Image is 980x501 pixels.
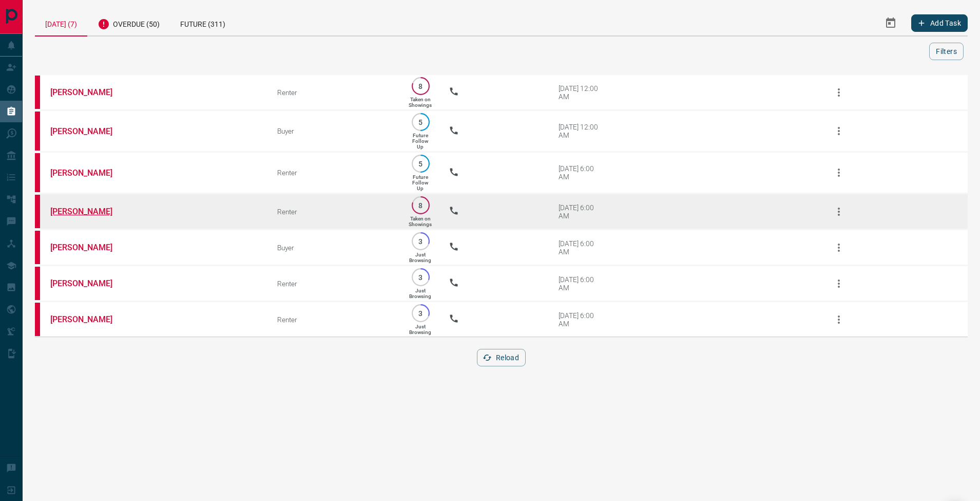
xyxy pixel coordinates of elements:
[417,237,425,245] p: 3
[277,88,392,97] div: Renter
[417,273,425,281] p: 3
[417,160,425,168] p: 5
[911,14,968,32] button: Add Task
[277,316,392,324] div: Renter
[50,207,127,216] a: [PERSON_NAME]
[417,201,425,209] p: 8
[277,244,392,252] div: Buyer
[50,243,127,252] a: [PERSON_NAME]
[277,280,392,288] div: Renter
[35,10,87,36] div: [DATE] (7)
[50,314,127,324] a: [PERSON_NAME]
[412,174,428,191] p: Future Follow Up
[929,43,964,60] button: Filters
[559,311,602,328] div: [DATE] 6:00 AM
[559,84,602,101] div: [DATE] 12:00 AM
[417,309,425,317] p: 3
[409,324,431,335] p: Just Browsing
[409,288,431,299] p: Just Browsing
[50,126,127,136] a: [PERSON_NAME]
[277,169,392,177] div: Renter
[35,303,40,336] div: property.ca
[412,133,428,150] p: Future Follow Up
[559,239,602,256] div: [DATE] 6:00 AM
[417,118,425,126] p: 5
[559,123,602,139] div: [DATE] 12:00 AM
[50,168,127,178] a: [PERSON_NAME]
[35,195,40,228] div: property.ca
[50,279,127,288] a: [PERSON_NAME]
[170,10,236,35] div: Future (311)
[35,231,40,264] div: property.ca
[417,82,425,90] p: 8
[409,97,432,108] p: Taken on Showings
[878,11,903,35] button: Select Date Range
[35,153,40,192] div: property.ca
[559,275,602,292] div: [DATE] 6:00 AM
[87,10,170,35] div: Overdue (50)
[50,87,127,97] a: [PERSON_NAME]
[35,76,40,109] div: property.ca
[559,164,602,181] div: [DATE] 6:00 AM
[409,252,431,263] p: Just Browsing
[35,112,40,151] div: property.ca
[277,127,392,135] div: Buyer
[409,216,432,227] p: Taken on Showings
[277,208,392,216] div: Renter
[559,203,602,220] div: [DATE] 6:00 AM
[35,267,40,300] div: property.ca
[477,349,526,366] button: Reload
